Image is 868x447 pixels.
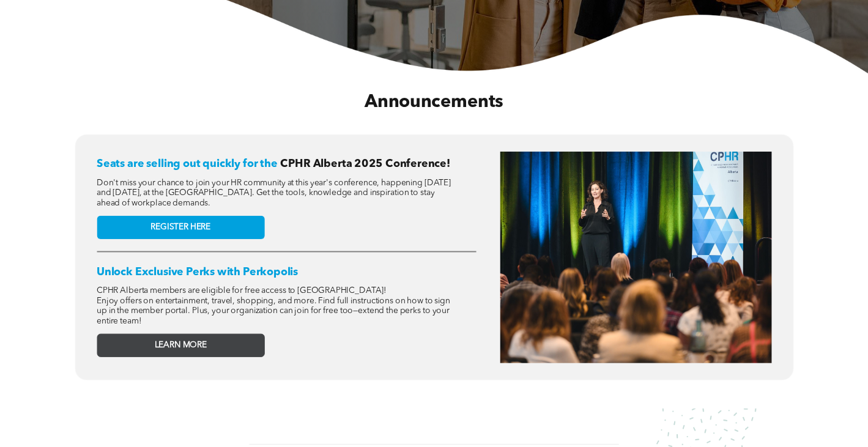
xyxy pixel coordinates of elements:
[97,216,264,239] a: REGISTER HERE
[97,179,451,207] span: Don't miss your chance to join your HR community at this year's conference, happening [DATE] and ...
[365,94,503,111] span: Announcements
[97,267,298,278] span: Unlock Exclusive Perks with Perkopolis
[97,159,278,170] span: Seats are selling out quickly for the
[150,222,210,232] span: REGISTER HERE
[155,340,207,350] span: LEARN MORE
[97,286,387,295] span: CPHR Alberta members are eligible for free access to [GEOGRAPHIC_DATA]!
[97,334,264,357] a: LEARN MORE
[97,297,450,325] span: Enjoy offers on entertainment, travel, shopping, and more. Find full instructions on how to sign ...
[280,159,450,170] span: CPHR Alberta 2025 Conference!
